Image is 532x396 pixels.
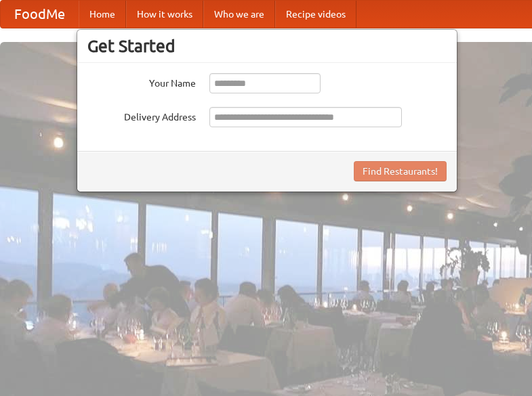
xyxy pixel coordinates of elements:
[79,1,126,28] a: Home
[87,107,196,124] label: Delivery Address
[275,1,356,28] a: Recipe videos
[354,161,447,181] button: Find Restaurants!
[87,73,196,90] label: Your Name
[1,1,79,28] a: FoodMe
[87,36,447,56] h3: Get Started
[203,1,275,28] a: Who we are
[126,1,203,28] a: How it works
